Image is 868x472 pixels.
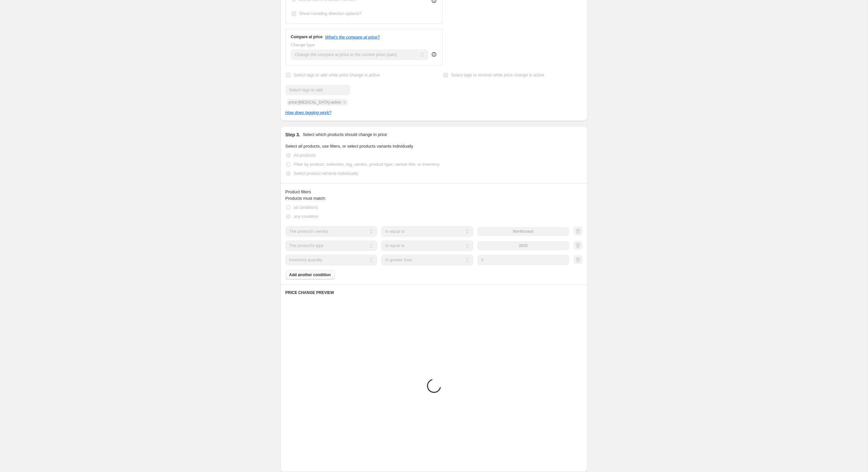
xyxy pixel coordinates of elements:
span: any condition [294,214,319,219]
span: Show rounding direction options? [299,11,362,16]
span: all conditions [294,205,318,210]
h2: Step 3. [285,131,300,138]
span: Select tags to remove while price change is active [451,73,544,77]
div: help [431,51,437,58]
span: Select product variants individually [294,171,358,176]
p: Select which products should change in price [303,131,387,138]
h6: PRICE CHANGE PREVIEW [285,290,583,295]
h3: Compare at price [291,34,323,39]
span: Select tags to add while price change is active [294,73,380,77]
div: Product filters [285,189,583,195]
span: Filter by product, collection, tag, vendor, product type, variant title, or inventory [294,162,440,167]
span: All products [294,153,316,158]
a: How does tagging work? [285,110,331,115]
input: Select tags to add [285,85,350,95]
button: What's the compare at price? [325,35,380,39]
span: Change type [291,42,315,47]
span: Products must match: [285,196,326,201]
span: Select all products, use filters, or select products variants individually [285,144,413,149]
